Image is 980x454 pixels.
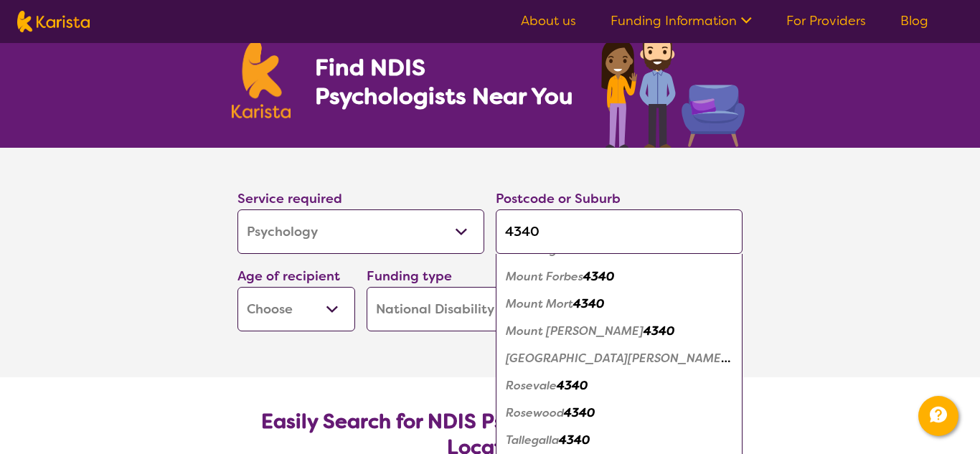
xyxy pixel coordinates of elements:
[611,12,752,29] a: Funding Information
[503,399,735,427] div: Rosewood 4340
[557,378,588,393] em: 4340
[521,12,576,29] a: About us
[573,296,604,311] em: 4340
[506,269,583,284] em: Mount Forbes
[503,427,735,454] div: Tallegalla 4340
[557,242,588,257] em: 4340
[918,396,958,436] button: Channel Menu
[503,290,735,318] div: Mount Mort 4340
[503,372,735,399] div: Rosevale 4340
[506,323,644,339] em: Mount [PERSON_NAME]
[496,209,743,254] input: Type
[503,345,735,372] div: Mount Walker West 4340
[596,22,748,148] img: psychology
[559,432,590,448] em: 4340
[506,378,557,393] em: Rosevale
[564,405,595,420] em: 4340
[367,268,452,285] label: Funding type
[786,12,866,29] a: For Providers
[503,263,735,290] div: Mount Forbes 4340
[900,12,928,29] a: Blog
[506,432,559,448] em: Tallegalla
[506,242,557,257] em: Moorang
[506,351,730,366] em: [GEOGRAPHIC_DATA][PERSON_NAME]
[237,268,340,285] label: Age of recipient
[17,11,90,32] img: Karista logo
[506,405,564,420] em: Rosewood
[644,323,674,339] em: 4340
[496,190,621,207] label: Postcode or Suburb
[503,318,735,345] div: Mount Walker 4340
[237,190,342,207] label: Service required
[315,53,580,110] h1: Find NDIS Psychologists Near You
[232,41,291,118] img: Karista logo
[506,296,573,311] em: Mount Mort
[583,269,614,284] em: 4340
